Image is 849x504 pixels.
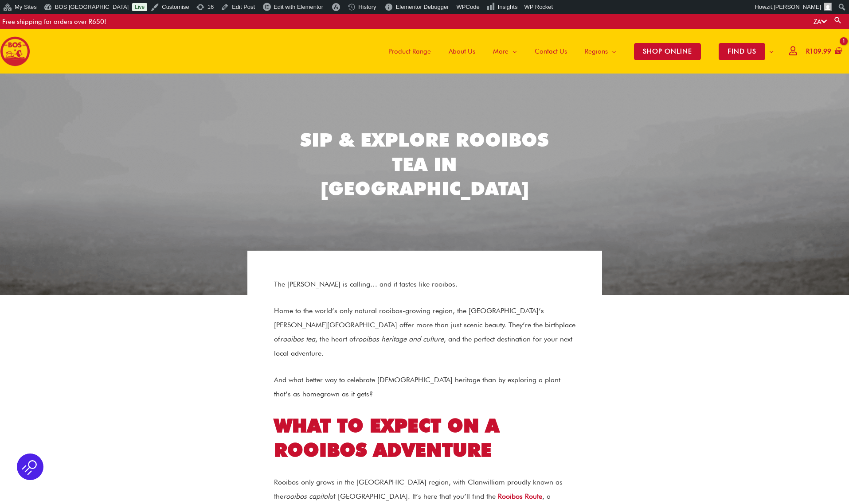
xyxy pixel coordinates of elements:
a: Rooibos Route [496,492,542,500]
p: Home to the world’s only natural rooibos-growing region, the [GEOGRAPHIC_DATA]’s [PERSON_NAME][GE... [274,304,575,361]
span: Edit with Elementor [274,4,323,10]
em: rooibos capital [283,492,329,500]
a: Live [132,3,147,11]
p: The [PERSON_NAME] is calling… and it tastes like rooibos. [274,277,575,291]
span: Contact Us [535,38,567,65]
a: View Shopping Cart, 1 items [804,42,842,62]
a: More [484,29,526,74]
em: rooibos tea [280,335,315,343]
a: SHOP ONLINE [625,29,710,74]
nav: Site Navigation [373,29,782,74]
span: Product Range [388,38,431,65]
a: Search button [833,16,842,24]
p: And what better way to celebrate [DEMOGRAPHIC_DATA] heritage than by exploring a plant that’s as ... [274,373,575,401]
span: R [806,47,810,55]
a: ZA [814,18,827,26]
span: [PERSON_NAME] [774,4,821,10]
bdi: 109.99 [806,47,831,55]
h2: Sip & Explore Rooibos Tea in [GEOGRAPHIC_DATA] [296,128,553,201]
a: Regions [576,29,625,74]
span: About Us [449,38,475,65]
span: FIND US [719,43,765,60]
em: rooibos heritage and culture [356,335,444,343]
strong: Rooibos Route [498,492,542,500]
span: SHOP ONLINE [634,43,701,60]
a: About Us [440,29,484,74]
strong: What to Expect on a Rooibos Adventure [274,415,499,461]
a: Contact Us [526,29,576,74]
a: Product Range [380,29,440,74]
span: More [493,38,509,65]
div: Free shipping for orders over R650! [2,14,106,29]
span: Regions [585,38,608,65]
